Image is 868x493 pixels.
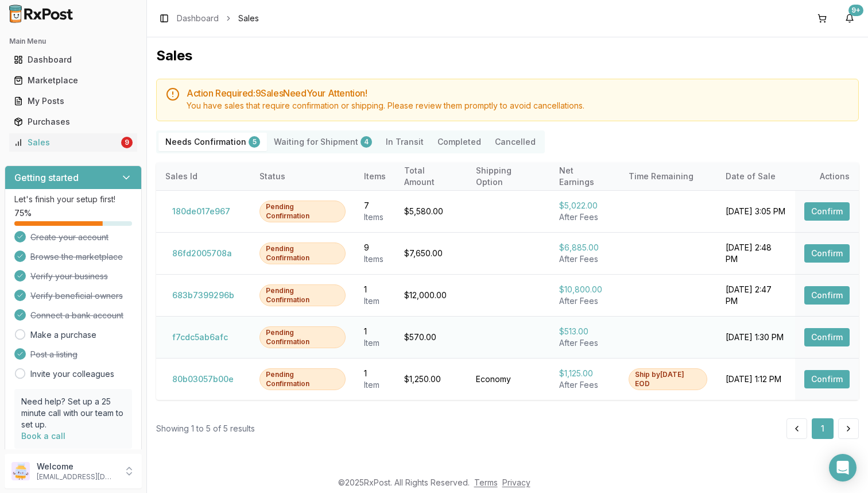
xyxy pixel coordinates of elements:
[619,163,716,190] th: Time Remaining
[726,373,786,385] div: [DATE] 1:12 PM
[165,370,241,388] button: 80b03057b00e
[364,326,386,337] div: 1
[559,379,611,391] div: After Fees
[5,71,142,90] button: Marketplace
[187,100,849,111] div: You have sales that require confirmation or shipping. Please review them promptly to avoid cancel...
[259,326,346,348] div: Pending Confirmation
[21,396,125,430] p: Need help? Set up a 25 minute call with our team to set up.
[5,133,142,152] button: Sales9
[395,163,467,190] th: Total Amount
[364,284,386,295] div: 1
[629,368,707,390] div: Ship by [DATE] EOD
[9,111,137,132] a: Purchases
[11,462,30,480] img: User avatar
[364,368,386,379] div: 1
[14,194,132,205] p: Let's finish your setup first!
[474,477,498,487] a: Terms
[14,75,133,86] div: Marketplace
[14,54,133,66] div: Dashboard
[156,423,255,434] div: Showing 1 to 5 of 5 results
[488,133,542,151] button: Cancelled
[502,477,530,487] a: Privacy
[30,368,114,380] a: Invite your colleagues
[259,368,346,390] div: Pending Confirmation
[30,329,96,341] a: Make a purchase
[559,368,611,379] div: $1,125.00
[165,328,235,346] button: f7cdc5ab6afc
[9,70,137,91] a: Marketplace
[804,286,850,305] button: Confirm
[30,349,77,360] span: Post a listing
[559,211,611,223] div: After Fees
[559,295,611,307] div: After Fees
[121,137,133,148] div: 9
[5,5,78,23] img: RxPost Logo
[267,133,379,151] button: Waiting for Shipment
[37,472,117,482] p: [EMAIL_ADDRESS][DOMAIN_NAME]
[364,211,386,223] div: Item s
[550,163,620,190] th: Net Earnings
[14,116,133,128] div: Purchases
[559,326,611,337] div: $513.00
[158,133,267,151] button: Needs Confirmation
[30,251,123,263] span: Browse the marketplace
[187,88,849,98] h5: Action Required: 9 Sale s Need Your Attention!
[840,9,859,28] button: 9+
[716,163,795,190] th: Date of Sale
[177,13,259,24] nav: breadcrumb
[726,332,786,343] div: [DATE] 1:30 PM
[559,200,611,211] div: $5,022.00
[404,290,458,301] div: $12,000.00
[404,206,458,217] div: $5,580.00
[238,13,259,24] span: Sales
[404,332,458,343] div: $570.00
[30,232,108,243] span: Create your account
[726,206,786,217] div: [DATE] 3:05 PM
[14,207,32,219] span: 75 %
[467,163,550,190] th: Shipping Option
[9,37,137,46] h2: Main Menu
[5,113,142,131] button: Purchases
[364,242,386,253] div: 9
[177,13,219,24] a: Dashboard
[848,5,863,16] div: 9+
[361,136,372,148] div: 4
[165,202,237,221] button: 180de017e967
[14,171,79,184] h3: Getting started
[804,244,850,263] button: Confirm
[14,95,133,107] div: My Posts
[165,286,241,305] button: 683b7399296b
[431,133,488,151] button: Completed
[559,284,611,295] div: $10,800.00
[559,242,611,253] div: $6,885.00
[5,51,142,69] button: Dashboard
[259,284,346,306] div: Pending Confirmation
[259,201,346,222] div: Pending Confirmation
[379,133,431,151] button: In Transit
[829,454,857,482] div: Open Intercom Messenger
[726,284,786,307] div: [DATE] 2:47 PM
[37,461,117,472] p: Welcome
[30,290,123,302] span: Verify beneficial owners
[21,431,65,441] a: Book a call
[804,202,850,221] button: Confirm
[9,91,137,111] a: My Posts
[812,418,834,439] button: 1
[364,253,386,265] div: Item s
[14,137,119,148] div: Sales
[795,163,859,190] th: Actions
[404,248,458,259] div: $7,650.00
[30,310,123,321] span: Connect a bank account
[156,163,250,190] th: Sales Id
[559,253,611,265] div: After Fees
[364,337,386,349] div: Item
[559,337,611,349] div: After Fees
[250,163,355,190] th: Status
[9,49,137,70] a: Dashboard
[726,242,786,265] div: [DATE] 2:48 PM
[804,370,850,388] button: Confirm
[364,295,386,307] div: Item
[355,163,395,190] th: Items
[156,47,859,65] h1: Sales
[249,136,260,148] div: 5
